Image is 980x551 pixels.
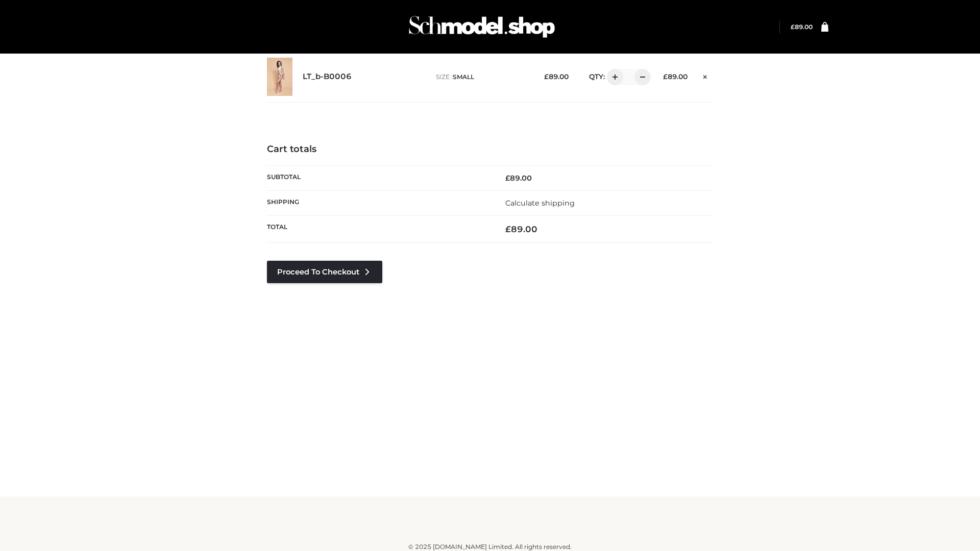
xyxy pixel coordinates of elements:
img: Schmodel Admin 964 [405,7,558,47]
bdi: 89.00 [505,173,532,183]
th: Total [267,216,490,243]
h4: Cart totals [267,144,713,155]
p: size : [436,72,528,82]
a: LT_b-B0006 [303,72,352,82]
a: Proceed to Checkout [267,261,382,283]
span: £ [791,23,795,31]
div: QTY: [579,69,647,85]
th: Subtotal [267,165,490,190]
a: £89.00 [791,23,813,31]
bdi: 89.00 [663,72,688,81]
bdi: 89.00 [505,224,537,234]
bdi: 89.00 [544,72,569,81]
span: £ [505,173,510,183]
span: £ [663,72,668,81]
bdi: 89.00 [791,23,813,31]
a: Calculate shipping [505,198,575,208]
span: £ [505,224,511,234]
span: SMALL [453,73,474,81]
a: Remove this item [698,69,713,82]
span: £ [544,72,549,81]
th: Shipping [267,190,490,215]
